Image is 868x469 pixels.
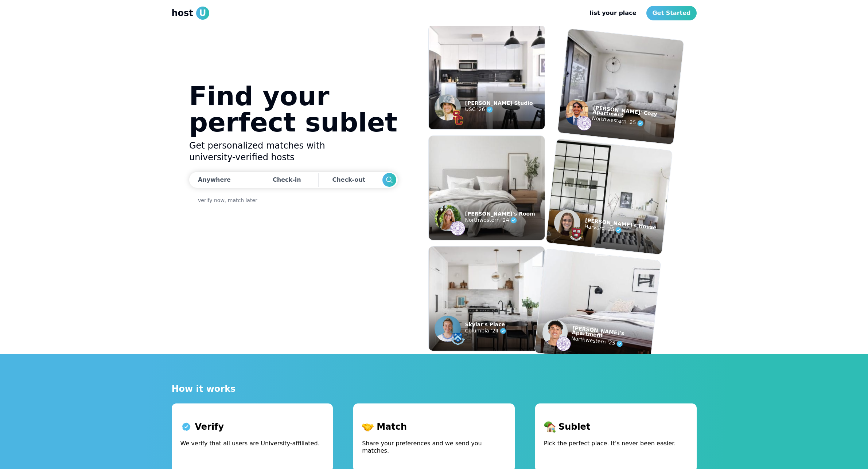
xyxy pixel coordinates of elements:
a: Get Started [646,6,696,20]
img: example listing host [435,205,461,231]
img: example listing [546,139,672,255]
img: example listing host [451,110,465,125]
p: Columbia '24 [465,327,507,335]
p: [PERSON_NAME]'s Room [465,212,535,216]
img: example listing host [435,316,461,342]
img: example listing [557,29,684,145]
button: Search [382,173,396,187]
img: sublet icon [544,421,556,433]
div: Dates trigger [189,172,398,188]
img: example listing host [553,208,581,237]
img: example listing [429,136,545,240]
img: example listing host [555,336,571,352]
img: example listing [429,25,545,129]
img: example listing host [576,115,592,131]
p: Verify [180,421,324,433]
div: Check-out [332,173,368,187]
p: How it works [172,383,697,395]
a: verify now, match later [198,197,257,204]
img: example listing [429,247,545,351]
button: Anywhere [189,172,253,188]
p: [PERSON_NAME]'s House [585,218,657,230]
img: example listing host [568,226,584,242]
p: Sublet [544,421,688,433]
p: Match [362,421,506,433]
p: We verify that all users are University-affiliated. [180,440,324,447]
div: Check-in [273,173,301,187]
img: example listing host [541,318,569,347]
p: USC '26 [465,105,533,114]
span: host [172,7,193,19]
img: example listing host [451,221,465,236]
p: [PERSON_NAME]' Cozy Apartment [592,105,676,123]
p: Pick the perfect place. It’s never been easier. [544,440,688,447]
a: hostU [172,7,209,20]
p: [PERSON_NAME]'s Apartment [572,326,653,343]
p: Northwestern '25 [571,334,652,351]
img: example listing host [435,94,461,121]
div: Anywhere [198,176,231,184]
p: Harvard '25 [584,222,656,238]
p: [PERSON_NAME] Studio [465,101,533,105]
p: Northwestern '25 [591,114,675,131]
p: Northwestern '24 [465,216,535,225]
span: U [196,7,209,20]
nav: Main [584,6,696,20]
a: list your place [584,6,642,20]
p: Share your preferences and we send you matches. [362,440,506,454]
img: example listing host [451,332,465,346]
p: Skylar's Place [465,322,507,327]
h2: Get personalized matches with university-verified hosts [189,140,398,163]
img: match icon [362,421,374,433]
h1: Find your perfect sublet [189,83,398,135]
img: example listing [534,249,661,364]
img: example listing host [564,98,589,126]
